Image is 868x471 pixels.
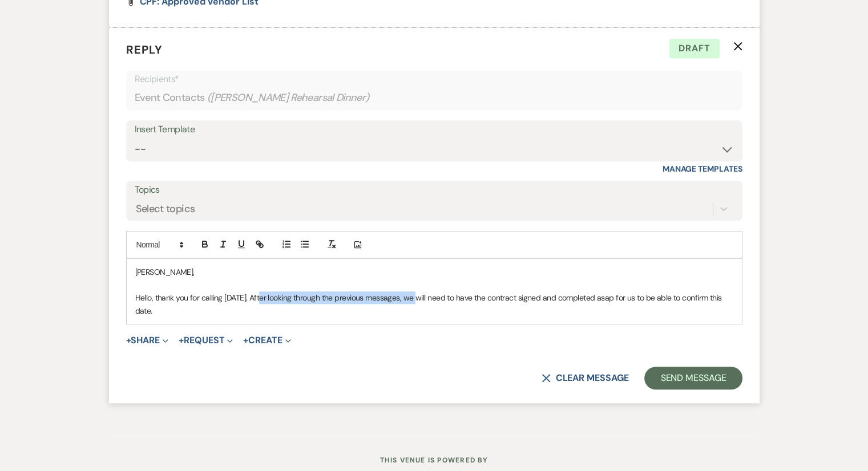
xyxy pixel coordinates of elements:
button: Request [179,336,233,345]
span: Draft [669,39,720,58]
span: + [126,336,131,345]
button: Send Message [644,367,742,389]
p: Recipients* [135,72,734,87]
div: Select topics [136,201,195,217]
a: Manage Templates [663,164,742,174]
span: ( [PERSON_NAME] Rehearsal Dinner ) [207,90,370,105]
span: Reply [126,42,163,57]
label: Topics [135,182,734,198]
div: Event Contacts [135,87,734,109]
button: Create [243,336,290,345]
button: Clear message [542,373,628,383]
button: Share [126,336,169,345]
p: Hello, thank you for calling [DATE]. After looking through the previous messages, we will need to... [135,291,733,317]
p: [PERSON_NAME], [135,266,733,278]
span: + [179,336,184,345]
div: Insert Template [135,121,734,138]
span: + [243,336,248,345]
